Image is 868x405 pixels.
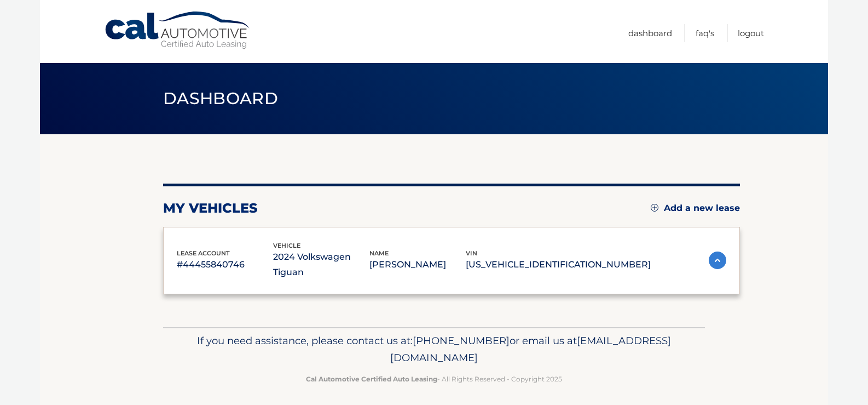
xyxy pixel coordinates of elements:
span: name [369,249,389,257]
a: Cal Automotive [104,11,252,50]
a: FAQ's [696,24,714,42]
p: [PERSON_NAME] [369,257,466,272]
p: [US_VEHICLE_IDENTIFICATION_NUMBER] [466,257,651,272]
span: lease account [177,249,230,257]
span: [PHONE_NUMBER] [413,334,510,347]
span: vehicle [273,242,300,249]
p: 2024 Volkswagen Tiguan [273,249,369,280]
a: Add a new lease [651,203,740,214]
span: Dashboard [163,88,278,109]
p: #44455840746 [177,257,273,272]
p: - All Rights Reserved - Copyright 2025 [170,373,698,385]
p: If you need assistance, please contact us at: or email us at [170,332,698,367]
img: accordion-active.svg [709,252,726,269]
a: Logout [738,24,764,42]
img: add.svg [651,204,658,212]
h2: my vehicles [163,200,258,216]
span: vin [466,249,477,257]
strong: Cal Automotive Certified Auto Leasing [306,375,437,383]
a: Dashboard [628,24,672,42]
